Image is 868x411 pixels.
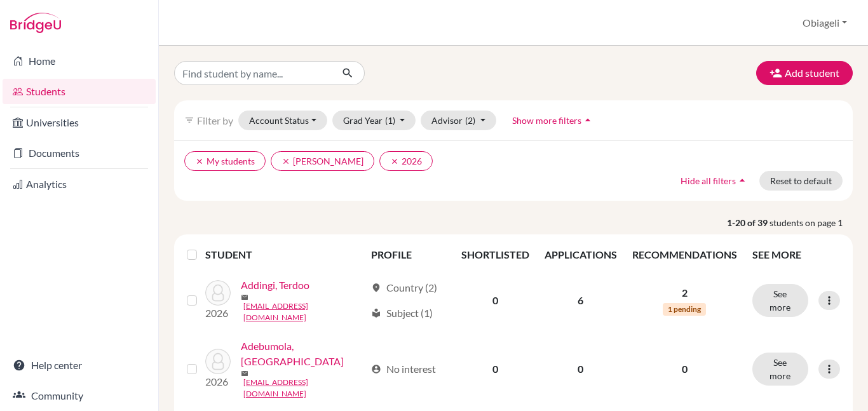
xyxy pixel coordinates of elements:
span: local_library [371,308,381,318]
a: [EMAIL_ADDRESS][DOMAIN_NAME] [243,377,366,400]
a: Community [3,383,156,408]
button: Account Status [238,111,327,130]
span: account_circle [371,364,381,374]
button: Grad Year(1) [332,111,416,130]
i: clear [195,157,204,166]
a: Help center [3,353,156,378]
button: Add student [756,61,853,85]
img: Bridge-U [10,13,61,33]
div: Country (2) [371,280,437,295]
a: Analytics [3,172,156,197]
th: SEE MORE [745,239,848,270]
button: See more [752,284,808,317]
span: Hide all filters [681,175,736,186]
p: 2026 [205,306,231,321]
button: Obiageli [797,11,853,35]
span: 1 pending [663,303,706,316]
a: Documents [3,140,156,166]
strong: 1-20 of 39 [727,216,770,229]
p: 2 [632,285,737,300]
i: arrow_drop_up [736,174,749,187]
input: Find student by name... [174,61,332,85]
th: APPLICATIONS [537,239,625,270]
span: (1) [385,115,395,126]
a: [EMAIL_ADDRESS][DOMAIN_NAME] [243,300,366,323]
td: 6 [537,270,625,331]
button: clear2026 [379,151,433,171]
i: clear [281,157,290,166]
p: 0 [632,361,737,377]
a: Universities [3,110,156,135]
a: Students [3,79,156,104]
th: PROFILE [363,239,453,270]
i: filter_list [184,115,194,125]
button: Hide all filtersarrow_drop_up [670,171,759,191]
button: Advisor(2) [421,111,496,130]
a: Home [3,48,156,74]
button: Reset to default [759,171,843,191]
th: RECOMMENDATIONS [625,239,745,270]
button: clear[PERSON_NAME] [271,151,374,171]
button: Show more filtersarrow_drop_up [501,111,605,130]
i: arrow_drop_up [581,114,594,126]
span: Filter by [197,114,233,126]
i: clear [390,157,399,166]
a: Addingi, Terdoo [241,278,309,293]
td: 0 [454,331,537,407]
th: SHORTLISTED [454,239,537,270]
span: (2) [465,115,475,126]
div: No interest [371,361,436,377]
button: clearMy students [184,151,266,171]
span: mail [241,293,248,301]
span: mail [241,370,248,377]
p: 2026 [205,374,231,389]
span: students on page 1 [770,216,853,229]
span: Show more filters [512,115,581,126]
img: Addingi, Terdoo [205,280,231,306]
button: See more [752,353,808,386]
a: Adebumola, [GEOGRAPHIC_DATA] [241,339,366,369]
img: Adebumola, Abiola [205,349,231,374]
div: Subject (1) [371,306,433,321]
span: location_on [371,283,381,293]
th: STUDENT [205,239,364,270]
td: 0 [454,270,537,331]
td: 0 [537,331,625,407]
